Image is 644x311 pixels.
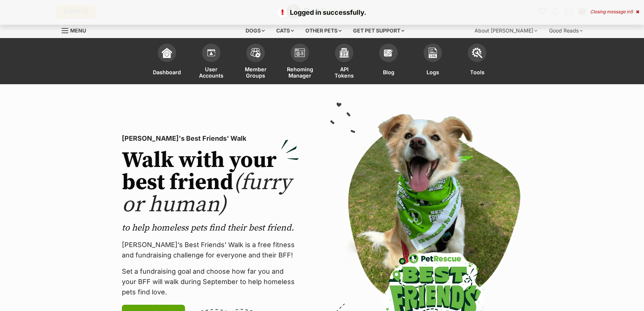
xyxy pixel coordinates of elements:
img: logs-icon-5bf4c29380941ae54b88474b1138927238aebebbc450bc62c8517511492d5a22.svg [428,48,438,58]
p: [PERSON_NAME]’s Best Friends' Walk is a free fitness and fundraising challenge for everyone and t... [122,240,299,260]
span: Menu [70,27,86,34]
img: team-members-icon-5396bd8760b3fe7c0b43da4ab00e1e3bb1a5d9ba89233759b79545d2d3fc5d0d.svg [250,48,261,58]
div: About [PERSON_NAME] [469,23,542,38]
img: dashboard-icon-eb2f2d2d3e046f16d808141f083e7271f6b2e854fb5c12c21221c1fb7104beca.svg [162,48,172,58]
img: group-profile-icon-3fa3cf56718a62981997c0bc7e787c4b2cf8bcc04b72c1350f741eb67cf2f40e.svg [295,48,305,57]
span: Dashboard [153,66,181,79]
h2: Walk with your best friend [122,150,299,216]
span: User Accounts [198,66,224,79]
p: [PERSON_NAME]'s Best Friends' Walk [122,133,299,144]
img: blogs-icon-e71fceff818bbaa76155c998696f2ea9b8fc06abc828b24f45ee82a475c2fd99.svg [383,48,394,58]
img: tools-icon-677f8b7d46040df57c17cb185196fc8e01b2b03676c49af7ba82c462532e62ee.svg [472,48,482,58]
img: members-icon-d6bcda0bfb97e5ba05b48644448dc2971f67d37433e5abca221da40c41542bd5.svg [206,48,216,58]
span: Member Groups [243,66,268,79]
div: Good Reads [544,23,588,38]
img: api-icon-849e3a9e6f871e3acf1f60245d25b4cd0aad652aa5f5372336901a6a67317bd8.svg [339,48,349,58]
p: to help homeless pets find their best friend. [122,222,299,234]
a: API Tokens [322,40,366,84]
p: Set a fundraising goal and choose how far you and your BFF will walk during September to help hom... [122,266,299,297]
a: Member Groups [233,40,278,84]
a: Logs [411,40,455,84]
span: (furry or human) [122,169,291,219]
div: Cats [271,23,299,38]
div: Other pets [300,23,347,38]
a: Rehoming Manager [278,40,322,84]
span: Blog [383,66,394,79]
a: Menu [62,23,91,37]
span: Rehoming Manager [287,66,313,79]
a: Tools [455,40,499,84]
span: Tools [470,66,484,79]
div: Dogs [240,23,270,38]
a: Blog [366,40,411,84]
div: Get pet support [348,23,410,38]
span: API Tokens [331,66,357,79]
span: Logs [427,66,439,79]
a: Dashboard [145,40,189,84]
a: User Accounts [189,40,233,84]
